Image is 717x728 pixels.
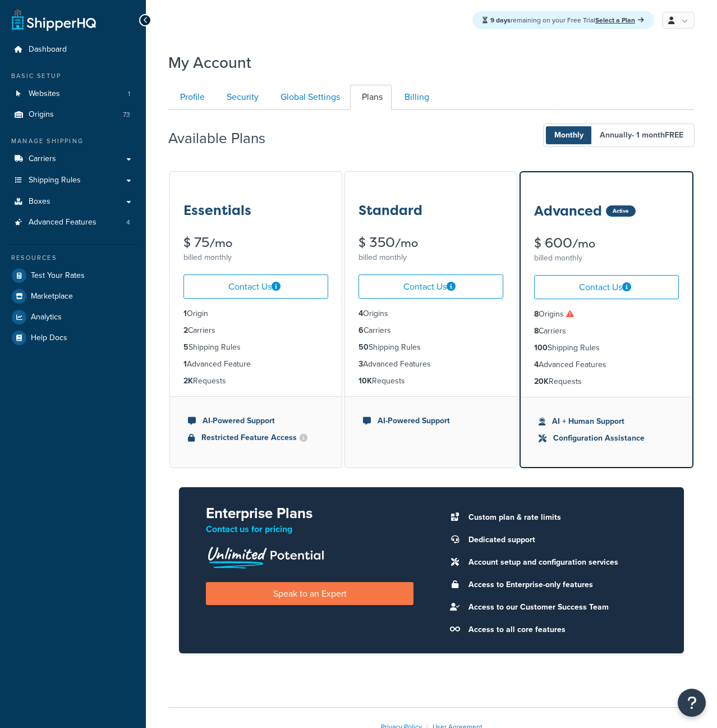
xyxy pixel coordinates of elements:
[8,170,137,191] a: Shipping Rules
[472,11,654,29] div: remaining on your Free Trial
[183,274,328,299] a: Contact Us
[358,341,503,354] li: Shipping Rules
[31,313,62,322] span: Analytics
[534,204,602,218] h3: Advanced
[606,205,636,217] div: Active
[8,328,137,348] a: Help Docs
[534,236,679,250] div: $ 600
[183,375,193,387] strong: 2K
[534,275,679,299] a: Contact Us
[534,308,679,320] li: Origins
[358,236,503,250] div: $ 350
[595,15,644,25] a: Select a Plan
[678,689,706,717] button: Open Resource Center
[358,203,422,218] h3: Standard
[490,15,511,25] strong: 9 days
[128,89,130,99] span: 1
[534,325,679,337] li: Carriers
[206,543,325,569] img: Unlimited Potential
[8,212,137,233] a: Advanced Features 4
[183,341,189,353] strong: 5
[8,84,137,104] a: Websites 1
[29,218,96,227] span: Advanced Features
[546,126,592,144] span: Monthly
[572,236,595,251] small: /mo
[188,432,324,444] li: Restricted Feature Access
[358,358,503,370] li: Advanced Features
[183,308,187,319] strong: 1
[534,376,549,387] strong: 20K
[363,415,499,427] li: AI-Powered Support
[534,359,679,371] li: Advanced Features
[183,341,328,354] li: Shipping Rules
[539,415,674,428] li: AI + Human Support
[8,104,137,125] a: Origins 73
[463,532,657,548] li: Dedicated support
[8,149,137,170] a: Carriers
[8,253,137,263] div: Resources
[463,622,657,638] li: Access to all core features
[31,333,67,343] span: Help Docs
[534,308,539,320] strong: 8
[8,286,137,306] a: Marketplace
[29,197,50,207] span: Boxes
[358,375,372,387] strong: 10K
[463,577,657,593] li: Access to Enterprise-only features
[393,85,438,110] a: Billing
[8,191,137,212] a: Boxes
[8,307,137,327] li: Analytics
[12,8,96,31] a: ShipperHQ Home
[539,432,674,445] li: Configuration Assistance
[8,265,137,286] a: Test Your Rates
[8,104,137,125] li: Origins
[358,324,503,337] li: Carriers
[123,110,130,120] span: 73
[8,136,137,146] div: Manage Shipping
[534,342,548,354] strong: 100
[31,292,73,301] span: Marketplace
[358,308,503,320] li: Origins
[8,84,137,104] li: Websites
[183,324,188,336] strong: 2
[206,521,413,537] p: Contact us for pricing
[358,250,503,265] div: billed monthly
[534,250,679,266] div: billed monthly
[395,235,418,251] small: /mo
[463,555,657,570] li: Account setup and configuration services
[8,71,137,81] div: Basic Setup
[358,341,369,353] strong: 50
[534,376,679,388] li: Requests
[183,324,328,337] li: Carriers
[463,599,657,615] li: Access to our Customer Success Team
[463,510,657,525] li: Custom plan & rate limits
[358,308,363,319] strong: 4
[206,582,413,605] a: Speak to an Expert
[358,358,363,370] strong: 3
[183,236,328,250] div: $ 75
[29,154,56,164] span: Carriers
[632,129,683,141] span: - 1 month
[8,39,137,60] a: Dashboard
[29,89,60,99] span: Websites
[206,505,413,521] h2: Enterprise Plans
[183,375,328,387] li: Requests
[29,45,67,54] span: Dashboard
[665,129,683,141] b: FREE
[126,218,130,227] span: 4
[209,235,232,251] small: /mo
[350,85,392,110] a: Plans
[183,358,328,370] li: Advanced Feature
[183,308,328,320] li: Origin
[183,203,251,218] h3: Essentials
[31,271,85,281] span: Test Your Rates
[358,324,364,336] strong: 6
[358,375,503,387] li: Requests
[188,415,324,427] li: AI-Powered Support
[168,130,282,146] h2: Available Plans
[183,358,187,370] strong: 1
